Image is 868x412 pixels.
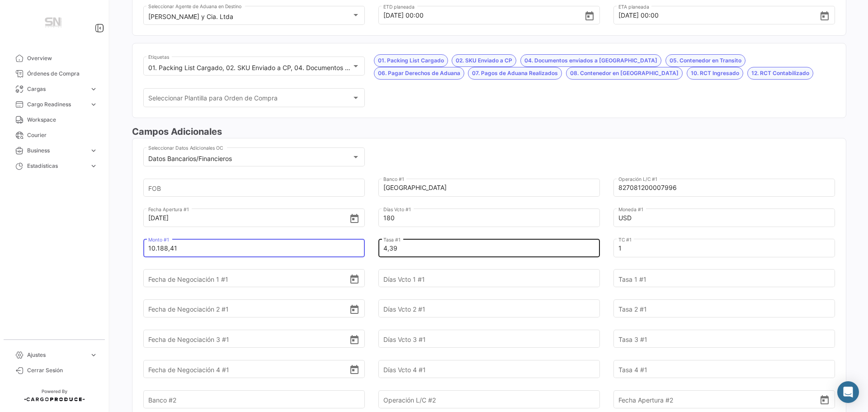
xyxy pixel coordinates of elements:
span: 07. Pagos de Aduana Realizados [472,69,558,77]
button: Open calendar [349,334,360,344]
span: Seleccionar Plantilla para Orden de Compra [148,96,352,104]
span: expand_more [90,85,98,93]
span: 10. RCT Ingresado [691,69,739,77]
button: Open calendar [349,364,360,374]
h3: Campos Adicionales [132,125,846,138]
button: Open calendar [349,304,360,314]
button: Open calendar [349,213,360,223]
span: Cargas [27,85,86,93]
mat-select-trigger: Datos Bancarios/Financieros [148,155,232,162]
span: 08. Contenedor en [GEOGRAPHIC_DATA] [570,69,679,77]
span: expand_more [90,100,98,109]
div: Abrir Intercom Messenger [837,381,859,403]
span: expand_more [90,162,98,170]
span: Cerrar Sesión [27,366,98,374]
span: Workspace [27,116,98,124]
span: expand_more [90,147,98,155]
span: Cargo Readiness [27,100,86,109]
a: Overview [7,51,101,66]
span: 02. SKU Enviado a CP [456,57,512,65]
a: Courier [7,128,101,143]
span: 05. Contenedor en Transito [670,57,741,65]
button: Open calendar [819,10,830,20]
span: Courier [27,131,98,139]
span: expand_more [90,351,98,359]
button: Open calendar [819,394,830,404]
a: Workspace [7,112,101,128]
span: Business [27,147,86,155]
span: 06. Pagar Derechos de Aduana [378,69,460,77]
span: 04. Documentos enviados a [GEOGRAPHIC_DATA] [524,57,657,65]
input: Seleccionar una fecha [148,202,349,234]
span: 01. Packing List Cargado [378,57,444,65]
button: Open calendar [349,274,360,284]
button: Open calendar [584,10,595,20]
img: Manufactura+Logo.png [32,11,77,36]
span: Órdenes de Compra [27,70,98,78]
span: Overview [27,54,98,62]
span: 12. RCT Contabilizado [751,69,809,77]
span: Estadísticas [27,162,86,170]
span: Ajustes [27,351,86,359]
mat-select-trigger: [PERSON_NAME] y Cia. Ltda [148,13,233,20]
a: Órdenes de Compra [7,66,101,81]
